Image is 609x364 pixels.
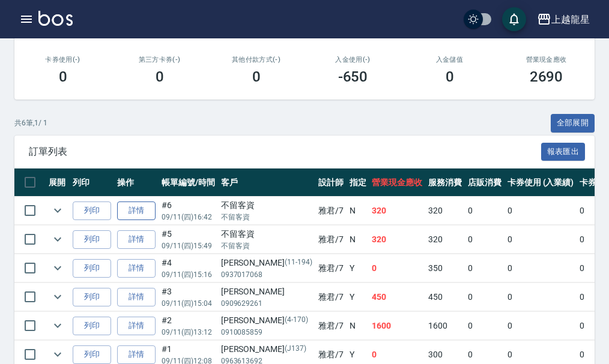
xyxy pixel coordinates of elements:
[425,197,465,225] td: 320
[425,225,465,254] td: 320
[541,145,586,157] a: 報表匯出
[156,68,164,85] h3: 0
[29,146,541,158] span: 訂單列表
[315,169,347,197] th: 設計師
[221,298,312,309] p: 0909629261
[221,199,312,212] div: 不留客資
[162,269,215,280] p: 09/11 (四) 15:16
[252,68,261,85] h3: 0
[46,169,70,197] th: 展開
[221,212,312,222] p: 不留客資
[347,254,369,282] td: Y
[530,68,563,85] h3: 2690
[347,312,369,340] td: N
[369,283,425,311] td: 450
[504,312,577,340] td: 0
[49,259,67,277] button: expand row
[218,169,315,197] th: 客戶
[338,68,368,85] h3: -650
[347,169,369,197] th: 指定
[49,317,67,335] button: expand row
[117,288,156,306] a: 詳情
[59,68,67,85] h3: 0
[541,143,586,161] button: 報表匯出
[504,169,577,197] th: 卡券使用 (入業績)
[315,312,347,340] td: 雅君 /7
[162,240,215,251] p: 09/11 (四) 15:49
[369,169,425,197] th: 營業現金應收
[117,345,156,364] a: 詳情
[162,298,215,309] p: 09/11 (四) 15:04
[117,201,156,220] a: 詳情
[221,343,312,356] div: [PERSON_NAME]
[29,56,97,64] h2: 卡券使用(-)
[319,56,387,64] h2: 入金使用(-)
[73,345,111,364] button: 列印
[425,283,465,311] td: 450
[49,201,67,219] button: expand row
[221,285,312,298] div: [PERSON_NAME]
[49,288,67,306] button: expand row
[117,317,156,335] a: 詳情
[425,254,465,282] td: 350
[117,230,156,249] a: 詳情
[73,201,111,220] button: 列印
[465,254,504,282] td: 0
[285,314,308,327] p: (4-170)
[162,212,215,222] p: 09/11 (四) 16:42
[73,317,111,335] button: 列印
[315,197,347,225] td: 雅君 /7
[221,257,312,269] div: [PERSON_NAME]
[49,230,67,248] button: expand row
[551,12,590,27] div: 上越龍星
[14,118,47,128] p: 共 6 筆, 1 / 1
[221,228,312,240] div: 不留客資
[159,283,218,311] td: #3
[159,312,218,340] td: #2
[465,225,504,254] td: 0
[446,68,454,85] h3: 0
[221,327,312,338] p: 0910085859
[512,56,580,64] h2: 營業現金應收
[425,169,465,197] th: 服務消費
[465,312,504,340] td: 0
[159,169,218,197] th: 帳單編號/時間
[347,225,369,254] td: N
[532,7,595,32] button: 上越龍星
[369,225,425,254] td: 320
[38,11,73,26] img: Logo
[504,197,577,225] td: 0
[315,225,347,254] td: 雅君 /7
[70,169,114,197] th: 列印
[502,7,526,31] button: save
[126,56,193,64] h2: 第三方卡券(-)
[465,283,504,311] td: 0
[315,283,347,311] td: 雅君 /7
[162,327,215,338] p: 09/11 (四) 13:12
[73,259,111,278] button: 列印
[347,283,369,311] td: Y
[159,197,218,225] td: #6
[221,314,312,327] div: [PERSON_NAME]
[222,56,290,64] h2: 其他付款方式(-)
[159,225,218,254] td: #5
[369,197,425,225] td: 320
[221,240,312,251] p: 不留客資
[347,197,369,225] td: N
[465,197,504,225] td: 0
[315,254,347,282] td: 雅君 /7
[114,169,159,197] th: 操作
[73,288,111,306] button: 列印
[504,225,577,254] td: 0
[159,254,218,282] td: #4
[416,56,483,64] h2: 入金儲值
[117,259,156,278] a: 詳情
[285,343,306,356] p: (J137)
[221,269,312,280] p: 0937017068
[504,283,577,311] td: 0
[504,254,577,282] td: 0
[73,230,111,249] button: 列印
[49,345,67,363] button: expand row
[465,169,504,197] th: 店販消費
[285,257,312,269] p: (11-194)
